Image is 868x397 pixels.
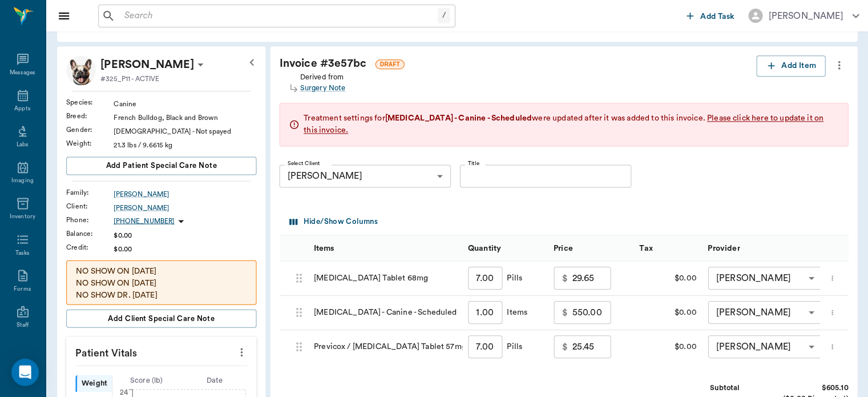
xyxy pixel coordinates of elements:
[120,8,437,24] input: Search
[762,382,847,393] div: $605.10
[66,309,256,327] button: Add client Special Care Note
[11,358,39,386] div: Open Intercom Messenger
[66,214,114,224] div: Phone :
[701,235,849,260] div: Provider
[76,265,247,289] p: NO SHOW ON [DATE] NO SHOW ON [DATE]
[304,113,838,137] div: Treatment settings for were updated after it was added to this invoice.
[287,159,320,167] label: Select Client
[561,305,567,319] p: $
[76,289,247,301] p: NO SHOW DR. [DATE]
[114,126,256,137] div: [DEMOGRAPHIC_DATA] - Not spayed
[66,97,114,107] div: Species :
[120,388,128,395] tspan: 24
[114,216,174,226] p: [PHONE_NUMBER]
[114,202,256,212] a: [PERSON_NAME]
[114,189,256,199] a: [PERSON_NAME]
[462,235,547,260] div: Quantity
[502,272,522,283] div: Pills
[66,187,114,197] div: Family :
[15,248,30,257] div: Tasks
[547,235,633,260] div: Price
[180,375,248,386] div: Date
[633,235,701,260] div: Tax
[10,69,36,77] div: Messages
[17,141,29,149] div: Labs
[707,335,821,358] div: [PERSON_NAME]
[66,242,114,252] div: Credit :
[66,111,114,121] div: Breed :
[114,243,256,254] div: $0.00
[279,165,450,187] div: [PERSON_NAME]
[829,55,847,75] button: more
[738,5,867,26] button: [PERSON_NAME]
[75,375,112,391] div: Weight
[10,212,35,221] div: Inventory
[707,232,739,264] div: Provider
[114,113,256,123] div: French Bulldog, Black and Brown
[553,232,572,264] div: Price
[571,335,610,358] input: 0.00
[279,55,756,72] div: Invoice # 3e57bc
[653,382,739,393] div: Subtotal
[114,140,256,150] div: 21.3 lbs / 9.6615 kg
[66,157,256,175] button: Add patient Special Care Note
[112,375,180,386] div: Score ( lb )
[467,232,500,264] div: Quantity
[108,312,215,324] span: Add client Special Care Note
[308,235,462,260] div: Items
[619,269,625,286] button: message
[502,306,527,318] div: Items
[308,330,462,364] div: Previcox / [MEDICAL_DATA] Tablet 57mg
[66,125,114,135] div: Gender :
[114,99,256,109] div: Canine
[66,55,96,85] img: Profile Image
[66,200,114,211] div: Client :
[437,8,450,23] div: /
[100,55,193,74] div: twinkie Robinson
[14,105,30,113] div: Appts
[286,212,380,230] button: Select columns
[66,228,114,238] div: Balance :
[114,230,256,240] div: $0.00
[825,302,838,322] button: more
[66,336,256,365] p: Patient Vitals
[313,232,334,264] div: Items
[300,83,345,94] a: Surgery Note
[681,5,738,26] button: Add Task
[633,295,701,330] div: $0.00
[106,159,216,172] span: Add patient Special Care Note
[308,261,462,295] div: [MEDICAL_DATA] Tablet 68mg
[100,55,193,74] p: [PERSON_NAME]
[17,320,29,329] div: Staff
[100,74,159,84] p: #325_P11 - ACTIVE
[707,300,821,323] div: [PERSON_NAME]
[561,271,567,284] p: $
[633,330,701,364] div: $0.00
[825,268,838,287] button: more
[633,261,701,295] div: $0.00
[639,232,652,264] div: Tax
[707,266,821,289] div: [PERSON_NAME]
[571,266,610,289] input: 0.00
[385,114,531,122] strong: [MEDICAL_DATA] - Canine - Scheduled
[300,70,345,94] div: Derived from
[768,9,842,23] div: [PERSON_NAME]
[756,55,825,77] button: Add Item
[825,336,838,356] button: more
[571,300,610,323] input: 0.00
[502,340,522,352] div: Pills
[14,284,31,293] div: Forms
[11,177,34,185] div: Imaging
[561,339,567,353] p: $
[467,159,479,167] label: Title
[232,342,251,362] button: more
[308,295,462,330] div: [MEDICAL_DATA] - Canine - Scheduled
[619,338,625,355] button: message
[53,5,75,27] button: Close drawer
[66,138,114,149] div: Weight :
[376,60,403,69] span: DRAFT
